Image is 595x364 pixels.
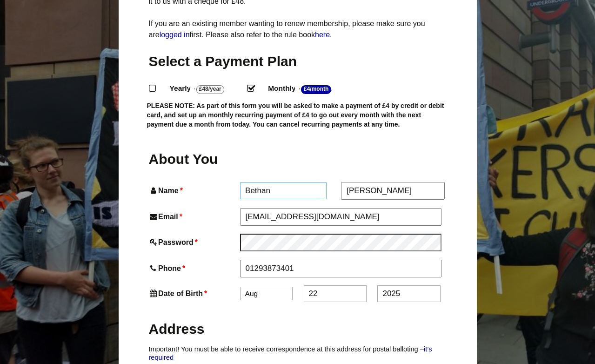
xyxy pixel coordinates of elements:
h2: About You [149,150,238,168]
strong: £48/Year [196,85,224,94]
label: Password [149,236,238,249]
label: Name [149,184,239,197]
a: it’s required [149,345,432,361]
span: Select a Payment Plan [149,54,297,69]
label: Email [149,210,238,223]
strong: £4/Month [301,85,331,94]
p: If you are an existing member wanting to renew membership, please make sure you are first. Please... [149,18,447,40]
label: Date of Birth [149,287,238,300]
input: Last [341,182,445,200]
p: Important! You must be able to receive correspondence at this address for postal balloting – [149,345,447,362]
input: First [240,182,327,199]
label: Yearly - . [161,82,247,95]
a: here [315,31,330,39]
h2: Address [149,320,447,338]
a: logged in [160,31,190,39]
label: Phone [149,262,238,275]
label: Monthly - . [260,82,354,95]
